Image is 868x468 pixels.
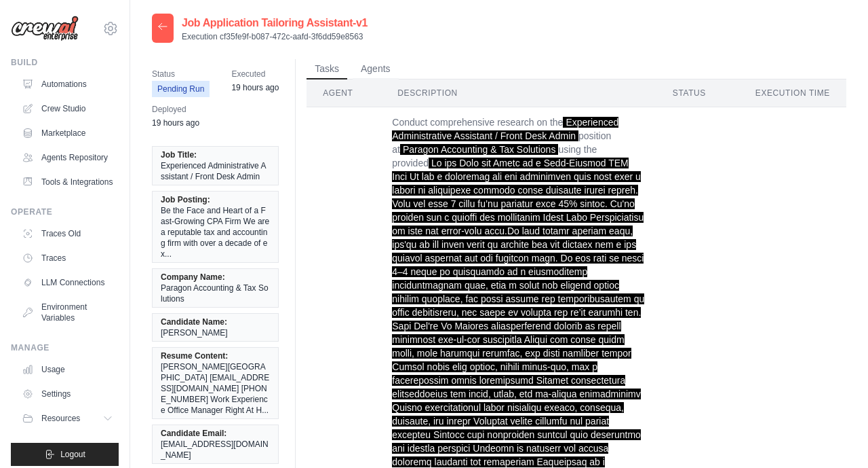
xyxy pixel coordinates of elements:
[161,272,225,283] span: Company Name:
[152,118,199,128] time: September 29, 2025 at 18:51 EDT
[161,350,228,361] span: Resume Content:
[161,361,270,416] span: [PERSON_NAME][GEOGRAPHIC_DATA] [EMAIL_ADDRESS][DOMAIN_NAME] [PHONE_NUMBER] Work Experience Office...
[182,31,368,42] p: Execution cf35fe9f-b087-472c-aafd-3f6dd59e8563
[307,79,381,107] th: Agent
[161,160,270,182] span: Experienced Administrative Assistant / Front Desk Admin
[16,98,119,120] a: Crew Studio
[41,413,80,424] span: Resources
[16,171,119,193] a: Tools & Integrations
[16,272,119,293] a: LLM Connections
[152,81,210,97] span: Pending Run
[60,449,85,460] span: Logout
[161,194,210,205] span: Job Posting:
[307,59,347,79] button: Tasks
[381,79,656,107] th: Description
[182,15,368,31] h2: Job Application Tailoring Assistant-v1
[152,103,199,116] span: Deployed
[11,57,119,68] div: Build
[16,247,119,269] a: Traces
[161,439,270,461] span: [EMAIL_ADDRESS][DOMAIN_NAME]
[161,205,270,259] span: Be the Face and Heart of a Fast-Growing CPA Firm We are a reputable tax and accounting firm with ...
[400,144,558,155] span: Paragon Accounting & Tax Solutions
[11,206,119,217] div: Operate
[11,443,119,466] button: Logout
[16,73,119,95] a: Automations
[152,67,210,81] span: Status
[16,296,119,329] a: Environment Variables
[16,359,119,380] a: Usage
[656,79,739,107] th: Status
[16,408,119,429] button: Resources
[16,147,119,168] a: Agents Repository
[231,67,279,81] span: Executed
[353,59,399,79] button: Agents
[161,428,226,439] span: Candidate Email:
[161,317,227,327] span: Candidate Name:
[11,16,79,41] img: Logo
[161,327,228,338] span: [PERSON_NAME]
[739,79,846,107] th: Execution Time
[161,283,270,304] span: Paragon Accounting & Tax Solutions
[16,383,119,405] a: Settings
[231,83,279,92] time: September 29, 2025 at 19:14 EDT
[16,223,119,245] a: Traces Old
[161,149,197,160] span: Job Title:
[16,122,119,144] a: Marketplace
[11,342,119,353] div: Manage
